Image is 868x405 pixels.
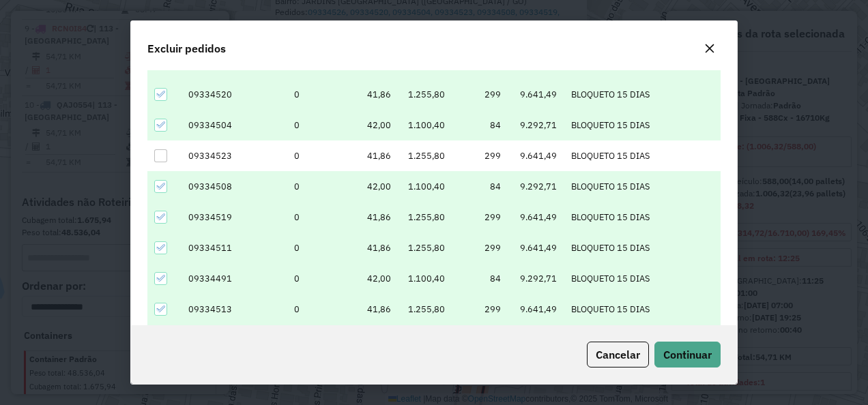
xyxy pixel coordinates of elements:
td: 0 [246,79,307,110]
button: Cancelar [587,342,649,367]
td: 9.641,49 [508,140,564,171]
td: 9.641,49 [508,294,564,325]
td: 84 [452,325,508,355]
td: BLOQUETO 15 DIAS [564,140,721,171]
td: 9.292,71 [508,325,564,355]
td: 299 [452,79,508,110]
td: 0 [246,171,307,202]
td: 84 [452,171,508,202]
td: 0 [246,202,307,232]
td: 1.255,80 [399,232,452,263]
td: 09334511 [182,232,247,263]
td: 09334504 [182,110,247,140]
td: 84 [452,263,508,294]
td: 0 [246,110,307,140]
td: 0 [246,325,307,355]
td: 9.641,49 [508,202,564,232]
td: 0 [246,263,307,294]
td: 0 [246,140,307,171]
td: BLOQUETO 15 DIAS [564,79,721,110]
td: 9.292,71 [508,110,564,140]
span: Excluir pedidos [147,40,226,57]
td: 1.255,80 [399,79,452,110]
td: 41,86 [307,79,399,110]
td: BLOQUETO 15 DIAS [564,263,721,294]
td: 1.100,40 [399,325,452,355]
button: Continuar [654,342,721,367]
td: 42,00 [307,171,399,202]
td: BLOQUETO 15 DIAS [564,171,721,202]
td: 9.292,71 [508,263,564,294]
td: BLOQUETO 15 DIAS [564,232,721,263]
span: Cancelar [596,348,640,361]
td: 42,00 [307,263,399,294]
td: 09334520 [182,79,247,110]
td: 09334519 [182,202,247,232]
td: 41,86 [307,202,399,232]
td: 299 [452,294,508,325]
td: 09334491 [182,263,247,294]
td: 1.100,40 [399,263,452,294]
td: 9.641,49 [508,79,564,110]
td: 1.100,40 [399,110,452,140]
td: 1.255,80 [399,294,452,325]
td: 41,86 [307,232,399,263]
td: BLOQUETO 15 DIAS [564,294,721,325]
td: 41,86 [307,140,399,171]
td: 42,00 [307,110,399,140]
td: 84 [452,110,508,140]
td: 09334523 [182,140,247,171]
td: 09334508 [182,171,247,202]
td: 09334493 [182,325,247,355]
td: 41,86 [307,294,399,325]
td: 299 [452,202,508,232]
td: 299 [452,140,508,171]
td: 9.292,71 [508,171,564,202]
td: 09334513 [182,294,247,325]
td: 299 [452,232,508,263]
td: 0 [246,232,307,263]
td: BLOQUETO 15 DIAS [564,110,721,140]
span: Continuar [663,348,712,361]
td: 0 [246,294,307,325]
td: BLOQUETO 15 DIAS [564,325,721,355]
td: 1.255,80 [399,140,452,171]
td: 9.641,49 [508,232,564,263]
td: 42,00 [307,325,399,355]
td: BLOQUETO 15 DIAS [564,202,721,232]
td: 1.100,40 [399,171,452,202]
td: 1.255,80 [399,202,452,232]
